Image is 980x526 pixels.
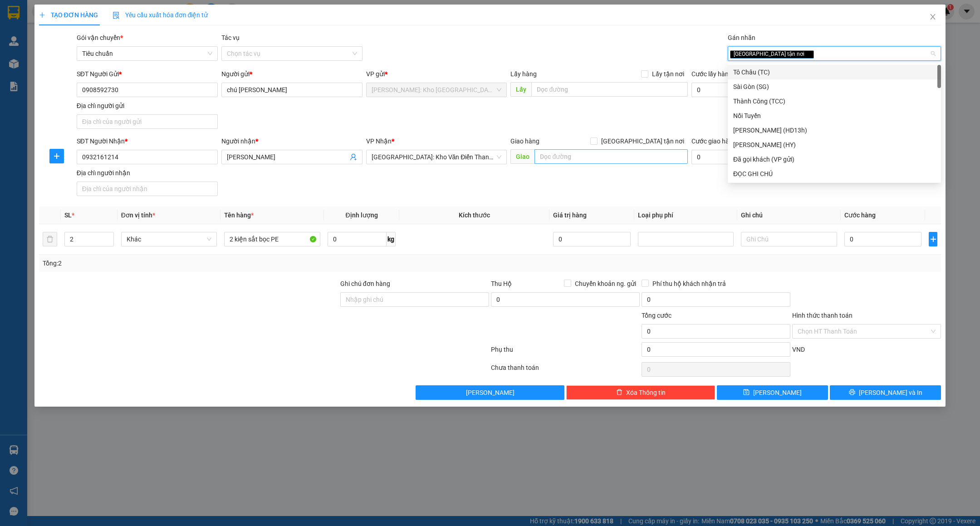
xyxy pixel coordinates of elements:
[459,211,490,219] span: Kích thước
[733,140,936,150] div: [PERSON_NAME] (HY)
[920,5,946,30] button: Close
[649,279,730,289] span: Phí thu hộ khách nhận trả
[728,152,941,167] div: Đã gọi khách (VP gửi)
[616,389,622,396] span: delete
[64,211,72,219] span: SL
[77,182,218,196] input: Địa chỉ của người nhận
[221,69,363,79] div: Người gửi
[534,149,688,164] input: Dọc đường
[728,79,941,94] div: Sài Gòn (SG)
[929,13,936,20] span: close
[113,12,120,19] img: icon
[792,312,853,319] label: Hình thức thanh toán
[127,232,212,246] span: Khác
[531,82,688,97] input: Dọc đường
[634,206,738,224] th: Loại phụ phí
[340,292,489,307] input: Ghi chú đơn hàng
[728,108,941,123] div: Nối Tuyến
[737,206,841,224] th: Ghi chú
[77,168,218,178] div: Địa chỉ người nhận
[553,211,587,219] span: Giá trị hàng
[728,138,941,152] div: Hoàng Yến (HY)
[490,363,641,379] div: Chưa thanh toán
[121,211,155,219] span: Đơn vị tính
[728,94,941,108] div: Thành Công (TCC)
[372,150,502,164] span: Hà Nội: Kho Văn Điển Thanh Trì
[50,152,64,160] span: plus
[691,150,796,164] input: Cước giao hàng
[648,69,688,79] span: Lấy tận nơi
[224,211,254,219] span: Tên hàng
[82,47,212,60] span: Tiêu chuẩn
[350,153,357,161] span: user-add
[113,11,208,19] span: Yêu cầu xuất hóa đơn điện tử
[43,232,57,246] button: delete
[466,388,514,398] span: [PERSON_NAME]
[510,138,539,145] span: Giao hàng
[598,136,688,146] span: [GEOGRAPHIC_DATA] tận nơi
[221,34,240,41] label: Tác vụ
[741,232,837,246] input: Ghi Chú
[626,388,666,398] span: Xóa Thông tin
[733,111,936,121] div: Nối Tuyến
[728,167,941,181] div: ĐỌC GHI CHÚ
[792,346,805,353] span: VND
[733,154,936,164] div: Đã gọi khách (VP gửi)
[510,149,534,164] span: Giao
[733,82,936,92] div: Sài Gòn (SG)
[221,136,363,146] div: Người nhận
[929,236,937,243] span: plus
[77,101,218,111] div: Địa chỉ người gửi
[733,169,936,179] div: ĐỌC GHI CHÚ
[224,232,320,246] input: VD: Bàn, Ghế
[566,385,715,400] button: deleteXóa Thông tin
[743,389,750,396] span: save
[728,123,941,138] div: Huy Dương (HD13h)
[345,211,377,219] span: Định lượng
[571,279,640,289] span: Chuyển khoản ng. gửi
[43,258,378,268] div: Tổng: 2
[77,136,218,146] div: SĐT Người Nhận
[691,138,736,145] label: Cước giao hàng
[849,389,855,396] span: printer
[806,52,810,56] span: close
[490,344,641,360] div: Phụ thu
[77,114,218,129] input: Địa chỉ của người gửi
[372,83,502,97] span: Hồ Chí Minh: Kho Thủ Đức & Quận 9
[491,280,512,287] span: Thu Hộ
[366,138,392,145] span: VP Nhận
[691,70,732,78] label: Cước lấy hàng
[733,67,936,77] div: Tô Châu (TC)
[730,50,814,59] span: [GEOGRAPHIC_DATA] tận nơi
[691,83,796,97] input: Cước lấy hàng
[416,385,564,400] button: [PERSON_NAME]
[815,48,817,59] input: Gán nhãn
[49,149,64,163] button: plus
[859,388,922,398] span: [PERSON_NAME] và In
[340,280,390,287] label: Ghi chú đơn hàng
[844,211,876,219] span: Cước hàng
[830,385,941,400] button: printer[PERSON_NAME] và In
[733,125,936,135] div: [PERSON_NAME] (HD13h)
[929,232,937,246] button: plus
[366,69,507,79] div: VP gửi
[39,12,45,18] span: plus
[553,232,630,246] input: 0
[510,70,537,78] span: Lấy hàng
[728,65,941,79] div: Tô Châu (TC)
[733,96,936,106] div: Thành Công (TCC)
[77,69,218,79] div: SĐT Người Gửi
[39,11,98,19] span: TẠO ĐƠN HÀNG
[728,34,755,41] label: Gán nhãn
[642,312,671,319] span: Tổng cước
[717,385,828,400] button: save[PERSON_NAME]
[510,82,531,97] span: Lấy
[387,232,396,246] span: kg
[77,34,123,41] span: Gói vận chuyển
[753,388,802,398] span: [PERSON_NAME]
